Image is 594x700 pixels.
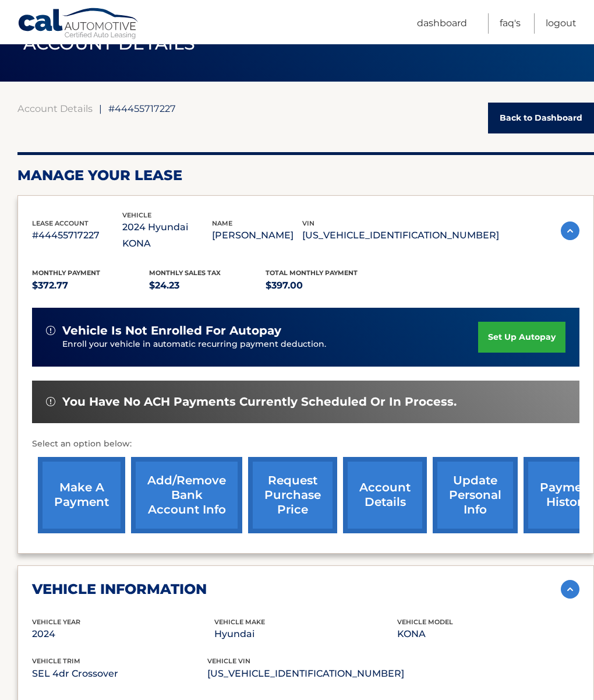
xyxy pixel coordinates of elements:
p: [PERSON_NAME] [212,227,302,244]
h2: vehicle information [32,581,207,598]
span: You have no ACH payments currently scheduled or in process. [62,395,457,409]
a: update personal info [433,457,518,533]
span: vehicle model [397,618,453,626]
a: Back to Dashboard [488,103,594,133]
span: vehicle trim [32,657,80,665]
span: vehicle [122,211,151,219]
span: Total Monthly Payment [266,269,358,277]
a: set up autopay [478,322,565,353]
p: Hyundai [214,626,397,642]
p: SEL 4dr Crossover [32,666,207,682]
span: vehicle make [214,618,265,626]
a: make a payment [38,457,125,533]
h2: Manage Your Lease [17,167,594,184]
a: Dashboard [417,13,467,34]
span: lease account [32,219,89,227]
a: account details [343,457,427,533]
span: vin [302,219,314,227]
span: Monthly sales Tax [149,269,221,277]
a: Account Details [17,103,93,114]
a: Cal Automotive [17,8,140,41]
p: KONA [397,626,579,642]
p: 2024 Hyundai KONA [122,219,213,252]
span: | [99,103,102,114]
span: vehicle Year [32,618,80,626]
a: Add/Remove bank account info [131,457,242,533]
a: FAQ's [500,13,521,34]
span: vehicle vin [207,657,250,665]
p: [US_VEHICLE_IDENTIFICATION_NUMBER] [302,227,499,244]
span: Monthly Payment [32,269,100,277]
span: #44455717227 [108,103,176,114]
p: 2024 [32,626,214,642]
p: Select an option below: [32,437,579,451]
a: Logout [546,13,577,34]
span: name [212,219,232,227]
img: alert-white.svg [46,326,55,335]
p: [US_VEHICLE_IDENTIFICATION_NUMBER] [207,666,404,682]
img: accordion-active.svg [561,580,579,599]
p: Enroll your vehicle in automatic recurring payment deduction. [62,338,478,351]
p: $24.23 [149,277,266,294]
img: alert-white.svg [46,397,55,406]
p: $397.00 [266,277,383,294]
p: #44455717227 [32,227,122,244]
span: vehicle is not enrolled for autopay [62,323,281,338]
p: $372.77 [32,277,149,294]
a: request purchase price [248,457,337,533]
img: accordion-active.svg [561,221,579,240]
